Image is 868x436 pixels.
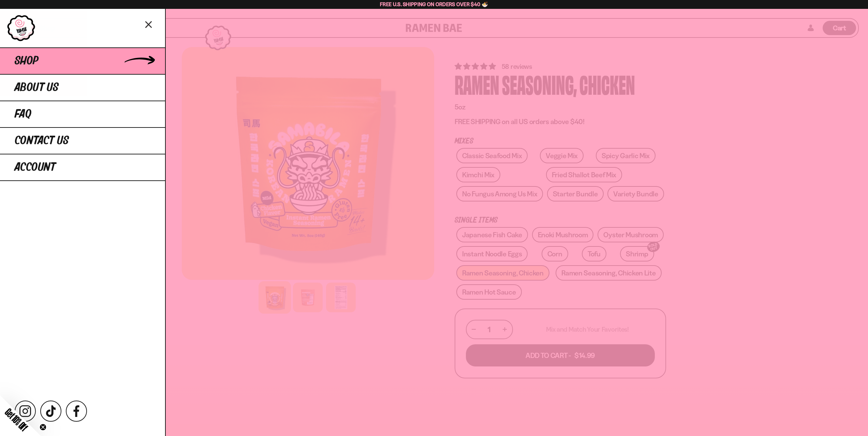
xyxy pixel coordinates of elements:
[15,135,69,147] span: Contact Us
[40,424,46,431] button: Close teaser
[3,406,30,433] span: Get 10% Off
[15,55,39,67] span: Shop
[380,1,488,7] span: Free U.S. Shipping on Orders over $40 🍜
[15,161,56,174] span: Account
[15,108,31,120] span: FAQ
[143,18,155,30] button: Close menu
[15,81,59,94] span: About Us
